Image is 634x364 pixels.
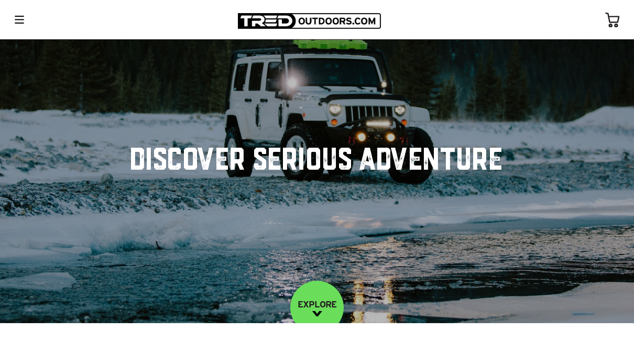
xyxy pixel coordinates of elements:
img: TRED Outdoors America [238,13,381,29]
a: EXPLORE [290,281,344,334]
img: down-image [312,311,322,316]
img: menu-icon [15,16,24,24]
h1: DISCOVER SERIOUS ADVENTURE [130,148,504,176]
img: cart-icon [605,13,619,27]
